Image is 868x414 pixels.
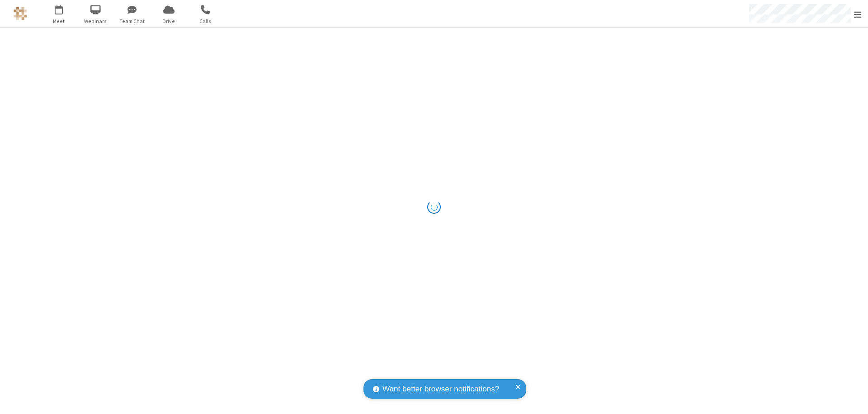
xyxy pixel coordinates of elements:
[382,383,499,395] span: Want better browser notifications?
[115,17,149,25] span: Team Chat
[79,17,113,25] span: Webinars
[14,7,27,20] img: QA Selenium DO NOT DELETE OR CHANGE
[189,17,222,25] span: Calls
[152,17,186,25] span: Drive
[42,17,76,25] span: Meet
